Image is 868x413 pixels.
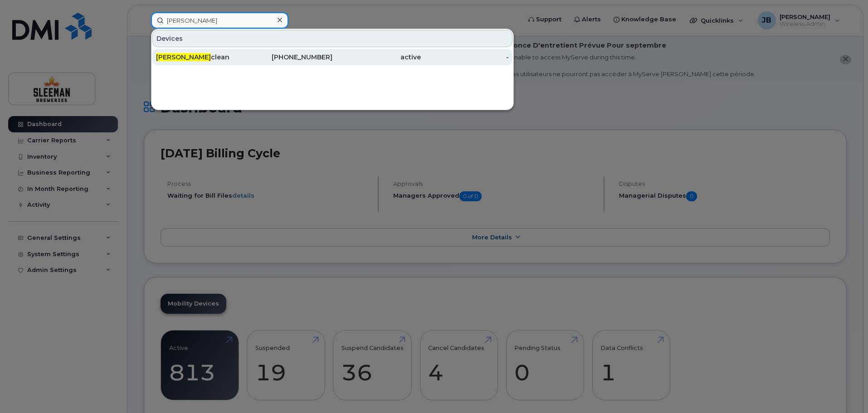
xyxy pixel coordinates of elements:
[421,53,509,62] div: -
[152,49,512,65] a: [PERSON_NAME]clean[PHONE_NUMBER]active-
[152,30,512,47] div: Devices
[156,53,211,61] span: [PERSON_NAME]
[156,53,244,62] div: clean
[332,53,421,62] div: active
[244,53,333,62] div: [PHONE_NUMBER]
